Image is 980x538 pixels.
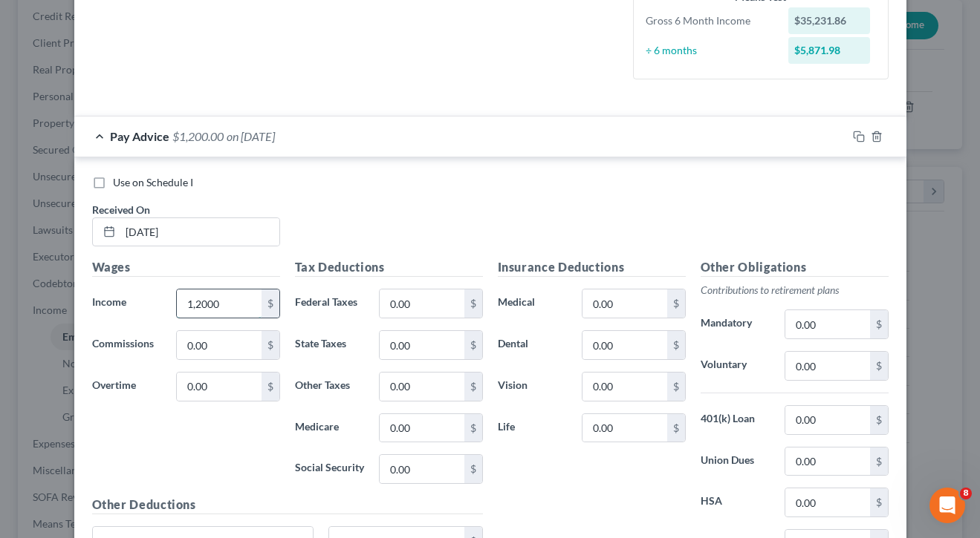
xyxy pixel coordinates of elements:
label: Federal Taxes [288,289,372,318]
input: 0.00 [177,289,261,318]
div: $ [870,447,888,476]
input: 0.00 [785,447,869,476]
input: 0.00 [583,289,666,318]
div: $ [870,488,888,516]
label: Union Dues [693,447,778,476]
input: 0.00 [785,488,869,516]
div: ÷ 6 months [638,43,782,58]
input: 0.00 [785,352,869,380]
div: $ [870,352,888,380]
div: $ [262,289,279,318]
input: 0.00 [380,414,464,442]
label: State Taxes [288,330,372,360]
input: 0.00 [583,414,666,442]
input: 0.00 [583,331,666,359]
div: $35,231.86 [788,7,870,34]
label: Medical [490,289,575,318]
h5: Insurance Deductions [498,258,686,277]
input: 0.00 [380,331,464,359]
span: Pay Advice [110,129,169,143]
label: Dental [490,330,575,360]
div: $ [464,373,482,401]
div: $ [464,414,482,442]
div: $5,871.98 [788,37,870,64]
span: Income [92,295,126,308]
span: Use on Schedule I [113,176,193,188]
input: 0.00 [380,289,464,318]
h5: Wages [92,258,280,277]
label: HSA [693,488,778,517]
div: $ [667,414,685,442]
label: Other Taxes [288,372,372,401]
label: Medicare [288,413,372,443]
h5: Other Obligations [701,258,889,277]
h5: Tax Deductions [295,258,483,277]
input: 0.00 [583,373,666,401]
div: $ [464,331,482,359]
input: 0.00 [380,455,464,483]
div: $ [262,373,279,401]
label: Commissions [85,330,169,360]
input: MM/DD/YYYY [120,218,279,246]
input: 0.00 [177,373,261,401]
label: Mandatory [693,309,778,339]
input: 0.00 [177,331,261,359]
div: $ [870,406,888,434]
div: Gross 6 Month Income [638,13,782,28]
label: 401(k) Loan [693,405,778,435]
label: Overtime [85,372,169,401]
h5: Other Deductions [92,496,483,514]
div: $ [667,331,685,359]
label: Vision [490,372,575,401]
input: 0.00 [380,373,464,401]
label: Voluntary [693,351,778,381]
div: $ [667,289,685,318]
div: $ [464,289,482,318]
span: 8 [960,488,972,499]
label: Life [490,413,575,443]
div: $ [667,373,685,401]
input: 0.00 [785,310,869,338]
span: Received On [92,203,150,216]
p: Contributions to retirement plans [701,283,889,298]
div: $ [870,310,888,338]
div: $ [464,455,482,483]
span: on [DATE] [227,129,275,143]
label: Social Security [288,454,372,484]
span: $1,200.00 [172,129,224,143]
iframe: Intercom live chat [929,488,965,523]
input: 0.00 [785,406,869,434]
div: $ [262,331,279,359]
